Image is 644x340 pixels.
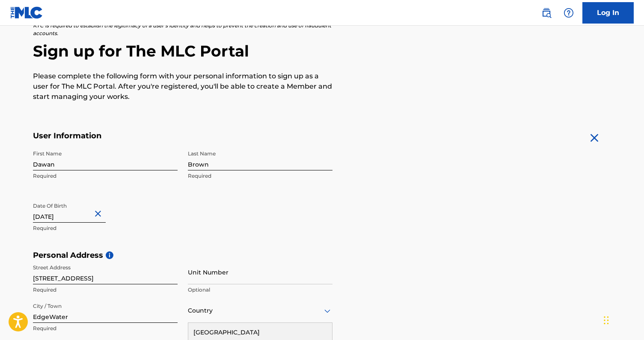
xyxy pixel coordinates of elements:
h5: User Information [33,131,332,141]
button: Close [93,201,106,227]
p: Optional [188,286,332,294]
img: MLC Logo [10,6,43,19]
p: Required [33,172,178,180]
span: i [106,251,113,259]
a: Public Search [538,4,555,21]
p: Please complete the following form with your personal information to sign up as a user for The ML... [33,71,332,102]
div: Help [560,4,577,21]
h5: Personal Address [33,251,611,260]
p: Required [33,224,178,232]
a: Log In [582,2,634,24]
img: search [541,8,552,18]
p: Required [33,325,178,332]
p: Required [33,286,178,294]
p: The MLC uses identity verification before a user is registered to comply with Know Your Customer ... [33,14,332,37]
img: close [588,131,601,145]
p: Required [188,172,332,180]
img: help [564,8,574,18]
h2: Sign up for The MLC Portal [33,42,611,61]
iframe: Chat Widget [601,299,644,340]
div: Drag [604,307,609,333]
